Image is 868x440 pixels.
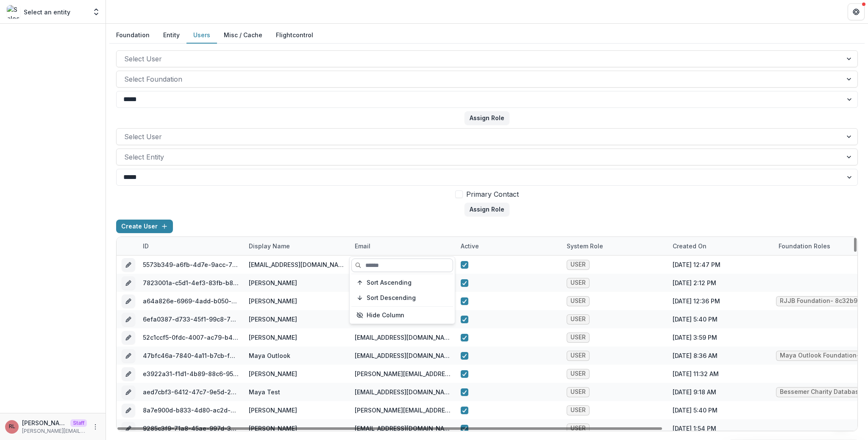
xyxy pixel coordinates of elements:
button: Entity [156,27,186,44]
button: edit [122,276,135,290]
div: [DATE] 9:18 AM [668,383,773,401]
div: [PERSON_NAME] [249,424,297,433]
button: Assign Role [465,203,509,216]
span: USER [570,407,586,414]
div: 6efa0387-d733-45f1-99c8-7565e89e3db0 [143,315,239,324]
p: [PERSON_NAME] [22,418,67,427]
div: 7823001a-c5d1-4ef3-83fb-b8bd4f50ab9c [143,278,239,287]
button: Hide Column [351,308,453,322]
div: 8a7e900d-b833-4d80-ac2d-7770b4898928 [143,406,239,415]
button: Create User [116,220,173,233]
div: [EMAIL_ADDRESS][DOMAIN_NAME] [355,351,451,360]
div: [DATE] 5:40 PM [668,401,773,419]
div: [DATE] 11:32 AM [668,365,773,383]
span: USER [570,316,586,323]
div: e3922a31-f1d1-4b89-88c6-95ac0f2ed171 [143,369,239,378]
div: System Role [562,237,668,255]
div: Created on [668,237,773,255]
span: Sort Descending [367,294,416,302]
div: Display Name [244,237,350,255]
p: [PERSON_NAME][EMAIL_ADDRESS][DOMAIN_NAME] [22,427,87,435]
div: aed7cbf3-6412-47c7-9e5d-2a5a14c05a2d [143,388,239,396]
button: edit [122,313,135,326]
div: [EMAIL_ADDRESS][DOMAIN_NAME] [355,388,451,396]
div: [PERSON_NAME] [249,278,297,287]
div: [PERSON_NAME] [249,333,297,342]
span: USER [570,334,586,341]
div: Display Name [244,242,295,250]
div: 5573b349-a6fb-4d7e-9acc-730943fb045b [143,260,239,269]
div: Active [456,242,484,250]
button: Foundation [109,27,156,44]
div: 47bfc46a-7840-4a11-b7cb-f0e9045e12f1 [143,351,239,360]
div: [DATE] 8:36 AM [668,346,773,365]
div: ID [138,242,154,250]
span: Primary Contact [466,189,519,199]
div: ID [138,237,244,255]
div: Created on [668,242,712,250]
button: edit [122,404,135,417]
p: Select an entity [24,8,70,16]
div: [DATE] 12:36 PM [668,292,773,310]
div: [DATE] 5:40 PM [668,310,773,328]
div: [DATE] 3:59 PM [668,328,773,346]
a: Flightcontrol [276,30,313,39]
button: Assign Role [465,111,509,125]
div: [DATE] 1:54 PM [668,419,773,437]
div: [PERSON_NAME] [249,369,297,378]
div: [PERSON_NAME] [249,297,297,305]
span: USER [570,261,586,268]
img: Select an entity [7,5,20,19]
div: [EMAIL_ADDRESS][DOMAIN_NAME] [355,424,451,433]
span: USER [570,370,586,377]
div: [DATE] 12:47 PM [668,256,773,274]
button: More [90,422,100,432]
div: [PERSON_NAME][EMAIL_ADDRESS][DOMAIN_NAME] [355,406,451,415]
button: Misc / Cache [217,27,269,44]
span: USER [570,279,586,286]
div: Ruthwick LOI [9,424,15,429]
div: Active [456,237,562,255]
span: USER [570,388,586,396]
button: Sort Descending [351,291,453,305]
div: 52c1ccf5-0fdc-4007-ac79-b456eefbd958 [143,333,239,342]
div: Foundation Roles [773,242,835,250]
div: [PERSON_NAME] [249,315,297,324]
button: edit [122,422,135,435]
div: Maya Outlook [249,351,290,360]
button: Sort Ascending [351,276,453,289]
span: Sort Ascending [367,279,412,286]
div: System Role [562,242,608,250]
div: [PERSON_NAME] [249,406,297,415]
div: [EMAIL_ADDRESS][DOMAIN_NAME] [249,260,345,269]
div: email [350,237,456,255]
div: [DATE] 2:12 PM [668,274,773,292]
button: Open entity switcher [90,3,102,20]
div: [EMAIL_ADDRESS][DOMAIN_NAME] [355,333,451,342]
div: Maya Test [249,388,280,396]
span: USER [570,297,586,305]
button: edit [122,349,135,363]
span: USER [570,352,586,359]
div: 9285c3f9-71a8-45ae-997d-3170fe68f669 [143,424,239,433]
button: Get Help [848,3,865,20]
button: edit [122,331,135,344]
div: a64a826e-6969-4add-b050-b13618fb0a52 [143,297,239,305]
button: edit [122,367,135,381]
button: edit [122,258,135,272]
div: [PERSON_NAME][EMAIL_ADDRESS][DOMAIN_NAME] [355,369,451,378]
button: Users [186,27,217,44]
div: email [350,242,376,250]
button: edit [122,294,135,308]
button: edit [122,385,135,399]
p: Staff [70,419,87,427]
